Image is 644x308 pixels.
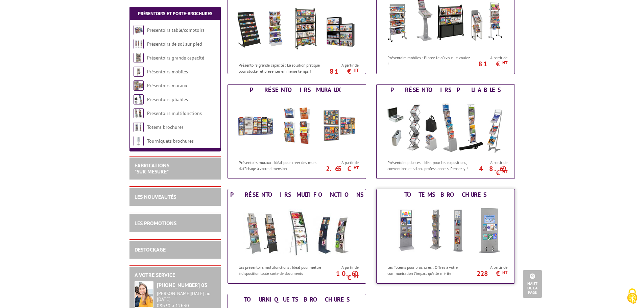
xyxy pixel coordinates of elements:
img: Présentoirs pliables [134,94,144,104]
a: Présentoirs multifonctions [147,110,202,116]
a: Totems brochures [147,124,184,130]
span: A partir de [473,265,507,270]
img: Présentoirs muraux [134,80,144,91]
span: A partir de [324,265,359,270]
img: Présentoirs pliables [383,95,508,156]
a: Présentoirs de sol sur pied [147,41,202,47]
a: Présentoirs grande capacité [147,55,204,61]
a: Présentoirs muraux [147,82,187,89]
p: Présentoirs muraux : Idéal pour créer des murs d'affichage à votre dimension. [239,160,323,171]
img: Présentoirs table/comptoirs [134,25,144,35]
a: Présentoirs et Porte-brochures [138,10,212,17]
img: Présentoirs grande capacité [134,53,144,63]
a: Présentoirs pliables [147,96,188,102]
p: 81 € [470,62,507,66]
p: Les Totems pour brochures : Offrez à votre communication l’impact qu’elle mérite ! [387,264,471,276]
a: Tourniquets brochures [147,138,194,144]
p: Présentoirs grande capacité : La solution pratique pour stocker et présenter en même temps ! [239,62,323,74]
img: Présentoirs de sol sur pied [134,39,144,49]
img: Présentoirs mobiles [134,67,144,77]
img: Présentoirs multifonctions [134,108,144,118]
div: Présentoirs muraux [230,86,364,94]
a: DESTOCKAGE [135,246,166,253]
a: FABRICATIONS"Sur Mesure" [135,162,169,175]
sup: HT [354,165,359,170]
a: Présentoirs multifonctions Présentoirs multifonctions Les présentoirs multifonctions : Idéal pour... [228,189,366,284]
a: Présentoirs mobiles [147,69,188,75]
img: widget-service.jpg [135,281,153,308]
a: Présentoirs pliables Présentoirs pliables Présentoirs pliables : Idéal pour les expositions, conv... [376,84,515,179]
div: Présentoirs multifonctions [230,191,364,198]
div: Tourniquets brochures [230,296,364,303]
sup: HT [502,60,507,66]
div: [PERSON_NAME][DATE] au [DATE] [157,291,216,302]
p: Les présentoirs multifonctions : Idéal pour mettre à disposition toute sorte de documents [239,264,323,276]
a: Totems brochures Totems brochures Les Totems pour brochures : Offrez à votre communication l’impa... [376,189,515,284]
a: LES NOUVEAUTÉS [135,193,176,200]
p: 10.60 € [321,271,359,280]
h2: A votre service [135,272,216,278]
span: A partir de [473,55,507,61]
p: 48.69 € [470,167,507,175]
a: Présentoirs muraux Présentoirs muraux Présentoirs muraux : Idéal pour créer des murs d'affichage ... [228,84,366,179]
span: A partir de [473,160,507,165]
p: 2.65 € [321,167,359,171]
div: Présentoirs pliables [378,86,513,94]
button: Cookies (fenêtre modale) [620,285,644,308]
p: Présentoirs pliables : Idéal pour les expositions, conventions et salons professionnels. Pensez-y ! [387,160,471,171]
span: A partir de [324,63,359,68]
strong: [PHONE_NUMBER] 03 [157,282,207,288]
a: Haut de la page [523,270,542,298]
sup: HT [502,169,507,174]
a: LES PROMOTIONS [135,220,176,227]
span: A partir de [324,160,359,165]
div: Totems brochures [378,191,513,198]
a: Présentoirs table/comptoirs [147,27,205,33]
img: Totems brochures [134,122,144,132]
img: Cookies (fenêtre modale) [624,288,641,305]
img: Tourniquets brochures [134,136,144,146]
p: Présentoirs mobiles : Placez-le où vous le voulez ! [387,55,471,66]
sup: HT [502,269,507,275]
img: Présentoirs muraux [234,95,359,156]
p: 228 € [470,271,507,276]
img: Totems brochures [383,200,508,261]
sup: HT [354,274,359,279]
img: Présentoirs multifonctions [234,200,359,261]
p: 81 € [321,69,359,73]
sup: HT [354,67,359,73]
